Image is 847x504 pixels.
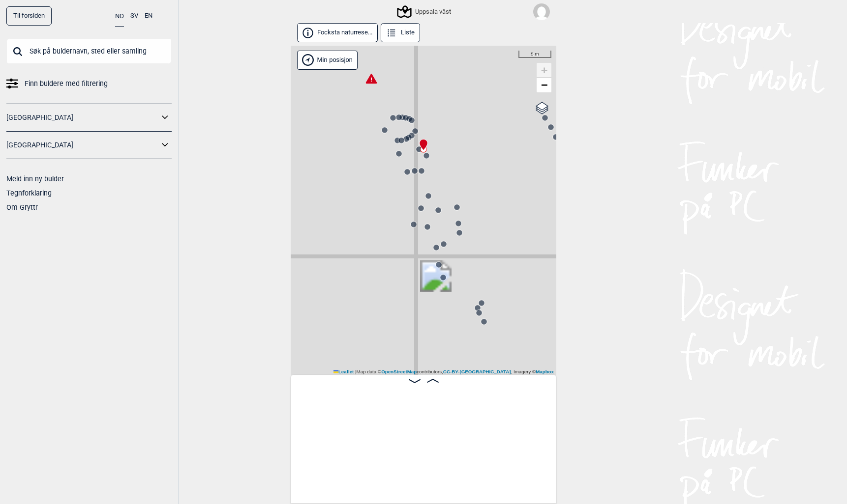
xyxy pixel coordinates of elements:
[130,6,138,26] button: SV
[541,79,547,91] span: −
[333,369,354,374] a: Leaflet
[398,6,451,18] div: Uppsala väst
[6,189,52,197] a: Tegnforklaring
[331,368,556,375] div: Map data © contributors, , Imagery ©
[6,6,52,26] a: Til forsiden
[6,77,172,91] a: Finn buldere med filtrering
[537,63,551,78] a: Zoom in
[297,51,358,70] div: Vis min posisjon
[25,77,108,91] span: Finn buldere med filtrering
[6,175,64,183] a: Meld inn ny bulder
[6,38,172,64] input: Søk på buldernavn, sted eller samling
[536,369,554,374] a: Mapbox
[533,97,551,119] a: Layers
[6,203,38,211] a: Om Gryttr
[6,138,159,152] a: [GEOGRAPHIC_DATA]
[145,6,152,26] button: EN
[518,51,551,58] div: 5 m
[533,3,550,20] img: User fallback1
[541,64,547,76] span: +
[443,369,511,374] a: CC-BY-[GEOGRAPHIC_DATA]
[537,78,551,92] a: Zoom out
[115,6,124,27] button: NO
[355,369,357,374] span: |
[6,111,159,125] a: [GEOGRAPHIC_DATA]
[381,369,417,374] a: OpenStreetMap
[381,23,420,42] button: Liste
[297,23,378,42] button: Focksta naturrese...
